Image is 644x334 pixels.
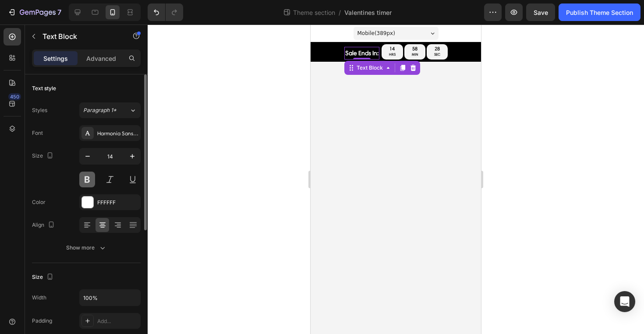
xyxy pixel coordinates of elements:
p: Advanced [86,54,116,63]
div: Show more [66,243,107,252]
button: Show more [32,240,141,256]
span: Theme section [291,8,337,17]
span: / [339,8,341,17]
div: Open Intercom Messenger [614,291,635,312]
button: 7 [4,4,65,21]
div: Harmonia Sans W01 Regular [97,130,138,137]
div: Size [32,150,55,162]
div: Text style [32,84,56,92]
div: Width [32,294,46,302]
div: Color [32,198,46,206]
div: Align [32,219,57,231]
span: Save [534,9,548,16]
div: Size [32,271,55,283]
p: Text Block [42,31,117,42]
div: Styles [32,106,47,114]
p: Settings [43,54,68,63]
iframe: Design area [311,25,481,334]
span: Paragraph 1* [83,106,117,114]
button: Paragraph 1* [79,102,141,118]
div: Padding [32,317,52,325]
div: 450 [8,93,21,100]
p: 7 [57,7,61,18]
div: Undo/Redo [148,4,183,21]
div: Publish Theme Section [566,8,633,17]
input: Auto [80,290,140,306]
button: Save [526,4,555,21]
div: FFFFFF [97,199,138,207]
button: Publish Theme Section [559,4,640,21]
span: Valentines timer [344,8,392,17]
div: Add... [97,317,138,325]
div: Font [32,129,43,137]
